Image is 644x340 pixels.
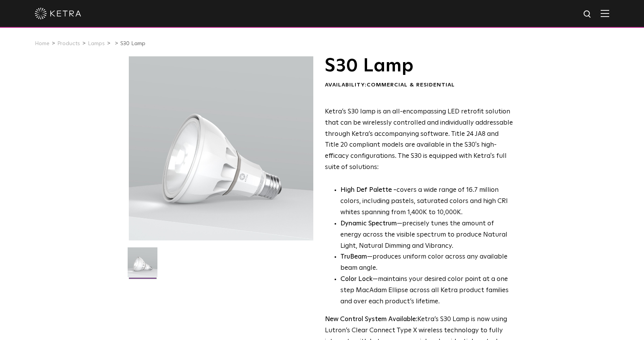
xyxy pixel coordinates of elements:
[340,276,372,282] strong: Color Lock
[340,185,513,218] p: covers a wide range of 16.7 million colors, including pastels, saturated colors and high CRI whit...
[325,316,417,323] strong: New Control System Available:
[325,56,513,76] h1: S30 Lamp
[340,254,367,260] strong: TruBeam
[340,220,397,227] strong: Dynamic Spectrum
[57,41,80,46] a: Products
[601,10,609,17] img: Hamburger%20Nav.svg
[340,218,513,252] li: —precisely tunes the amount of energy across the visible spectrum to produce Natural Light, Natur...
[340,274,513,308] li: —maintains your desired color point at a one step MacAdam Ellipse across all Ketra product famili...
[340,187,396,193] strong: High Def Palette -
[325,108,513,171] span: Ketra’s S30 lamp is an all-encompassing LED retrofit solution that can be wirelessly controlled a...
[88,41,105,46] a: Lamps
[583,10,593,19] img: search icon
[120,41,145,46] a: S30 Lamp
[325,81,513,89] div: Availability:
[128,247,157,283] img: S30-Lamp-Edison-2021-Web-Square
[367,82,455,88] span: Commercial & Residential
[340,252,513,274] li: —produces uniform color across any available beam angle.
[35,8,81,19] img: ketra-logo-2019-white
[35,41,50,46] a: Home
